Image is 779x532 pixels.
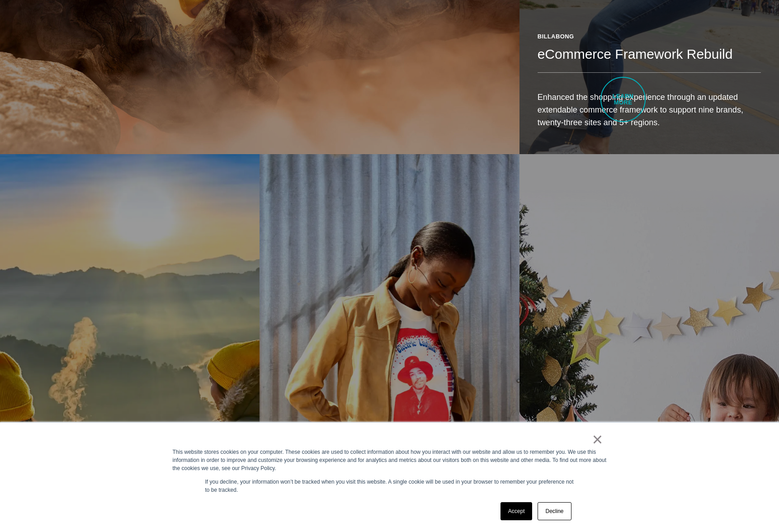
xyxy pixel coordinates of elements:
[538,502,571,520] a: Decline
[205,478,574,494] p: If you decline, your information won’t be tracked when you visit this website. A single cookie wi...
[538,32,761,41] div: Billabong
[173,448,607,472] div: This website stores cookies on your computer. These cookies are used to collect information about...
[592,435,603,443] a: ×
[500,502,533,520] a: Accept
[538,45,761,63] h2: eCommerce Framework Rebuild
[538,91,761,129] p: Enhanced the shopping experience through an updated extendable commerce framework to support nine...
